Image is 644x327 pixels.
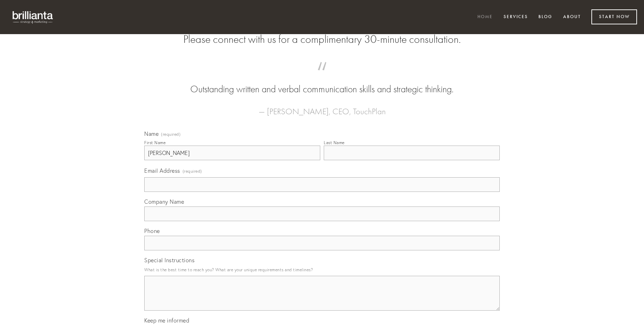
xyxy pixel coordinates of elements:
blockquote: Outstanding written and verbal communication skills and strategic thinking. [155,69,489,96]
div: First Name [144,140,166,145]
a: Blog [534,11,557,23]
a: About [559,11,585,23]
span: Special Instructions [144,257,194,264]
span: Phone [144,227,160,234]
div: Last Name [324,140,345,145]
a: Start Now [591,9,637,24]
a: Home [473,11,497,23]
span: Company Name [144,198,184,205]
span: Keep me informed [144,317,189,324]
a: Services [499,11,532,23]
span: (required) [161,132,181,137]
h2: Please connect with us for a complimentary 30-minute consultation. [144,33,500,46]
span: Name [144,130,159,137]
span: Email Address [144,167,180,174]
span: (required) [183,166,202,176]
img: brillianta - research, strategy, marketing [7,7,59,27]
span: “ [155,69,489,83]
p: What is the best time to reach you? What are your unique requirements and timelines? [144,265,500,274]
figcaption: — [PERSON_NAME], CEO, TouchPlan [155,96,489,118]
